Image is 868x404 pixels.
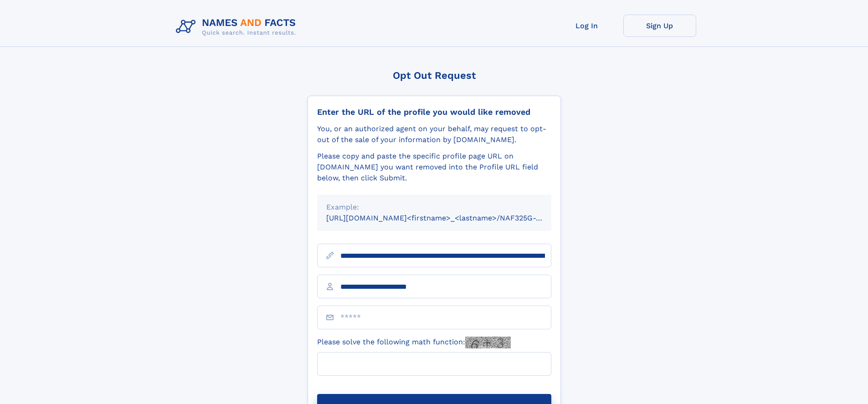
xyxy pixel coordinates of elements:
[317,107,551,117] div: Enter the URL of the profile you would like removed
[623,15,696,37] a: Sign Up
[317,151,551,184] div: Please copy and paste the specific profile page URL on [DOMAIN_NAME] you want removed into the Pr...
[317,123,551,145] div: You, or an authorized agent on your behalf, may request to opt-out of the sale of your informatio...
[326,214,569,222] small: [URL][DOMAIN_NAME]<firstname>_<lastname>/NAF325G-xxxxxxxx
[550,15,623,37] a: Log In
[317,337,511,348] label: Please solve the following math function:
[172,15,303,39] img: Logo Names and Facts
[308,70,561,81] div: Opt Out Request
[326,202,542,213] div: Example:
